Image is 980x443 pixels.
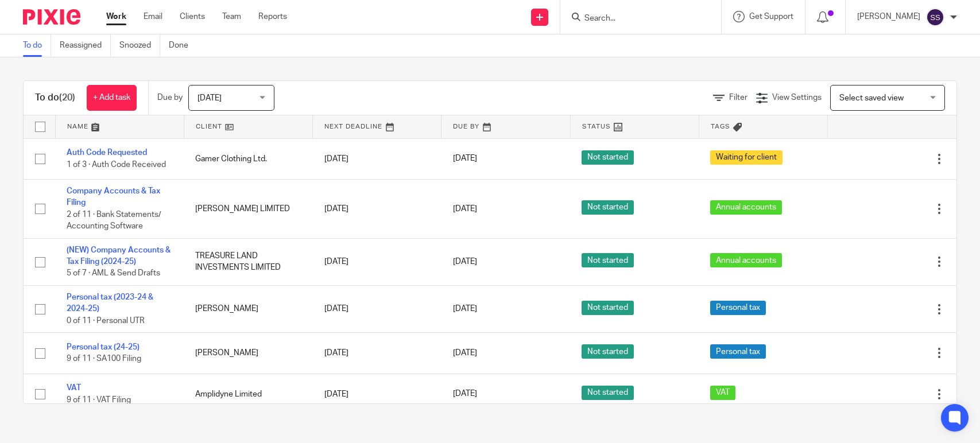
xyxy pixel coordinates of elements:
td: [DATE] [313,138,441,179]
a: (NEW) Company Accounts & Tax Filing (2024-25) [67,246,171,266]
span: [DATE] [197,94,222,102]
span: Not started [582,253,634,267]
span: Personal tax [710,301,766,315]
a: Email [144,11,162,22]
a: VAT [67,384,81,392]
span: 5 of 7 · AML & Send Drafts [67,270,160,278]
td: Gamer Clothing Ltd. [184,138,312,179]
a: Done [169,34,197,57]
a: Work [106,11,126,22]
span: VAT [710,386,735,400]
span: [DATE] [453,155,477,163]
td: [DATE] [313,179,441,238]
span: 1 of 3 · Auth Code Received [67,161,166,169]
span: [DATE] [453,390,477,398]
img: Pixie [23,9,80,25]
td: [DATE] [313,285,441,332]
span: Not started [582,301,634,315]
a: Team [222,11,241,22]
span: 9 of 11 · VAT Filing [67,396,131,404]
span: Not started [582,200,634,215]
a: Reports [258,11,287,22]
p: [PERSON_NAME] [857,11,920,22]
a: To do [23,34,51,57]
span: [DATE] [453,305,477,313]
td: Amplidyne Limited [184,374,312,414]
span: Not started [582,344,634,359]
a: Auth Code Requested [67,149,147,157]
a: Company Accounts & Tax Filing [67,187,160,207]
span: View Settings [772,94,822,102]
h1: To do [35,92,75,104]
span: [DATE] [453,349,477,357]
span: 0 of 11 · Personal UTR [67,317,145,325]
td: [PERSON_NAME] [184,285,312,332]
td: [PERSON_NAME] [184,333,312,374]
a: Personal tax (24-25) [67,343,140,351]
span: Personal tax [710,344,766,359]
a: + Add task [87,85,137,111]
input: Search [583,14,687,24]
img: svg%3E [926,8,944,26]
span: (20) [59,93,75,102]
td: [DATE] [313,333,441,374]
td: TREASURE LAND INVESTMENTS LIMITED [184,238,312,285]
span: Not started [582,150,634,165]
a: Snoozed [119,34,160,57]
span: Select saved view [839,94,904,102]
p: Due by [157,92,183,103]
span: [DATE] [453,205,477,213]
span: 2 of 11 · Bank Statements/ Accounting Software [67,211,161,231]
td: [DATE] [313,238,441,285]
span: Annual accounts [710,200,782,215]
td: [DATE] [313,374,441,414]
span: [DATE] [453,258,477,266]
a: Personal tax (2023-24 & 2024-25) [67,293,153,313]
a: Reassigned [60,34,111,57]
span: 9 of 11 · SA100 Filing [67,355,141,363]
span: Not started [582,386,634,400]
td: [PERSON_NAME] LIMITED [184,179,312,238]
span: Get Support [749,13,793,21]
span: Waiting for client [710,150,783,165]
span: Annual accounts [710,253,782,267]
span: Tags [711,123,730,130]
span: Filter [729,94,747,102]
a: Clients [180,11,205,22]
